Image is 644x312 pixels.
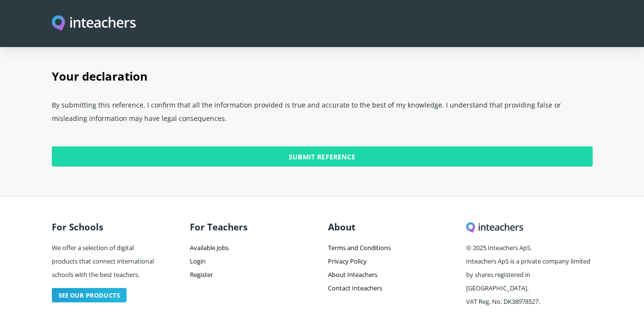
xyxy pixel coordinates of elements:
[190,217,316,237] h3: For Teachers
[52,68,148,84] span: Your declaration
[52,217,158,237] h3: For Schools
[328,284,382,292] a: Contact Inteachers
[190,257,206,265] a: Login
[328,270,377,279] a: About Inteachers
[52,15,136,32] img: Inteachers
[190,270,213,279] a: Register
[52,95,593,135] p: By submitting this reference, I confirm that all the information provided is true and accurate to...
[466,217,593,237] h3: Inteachers
[328,243,391,252] a: Terms and Conditions
[328,217,455,237] h3: About
[52,146,593,167] input: Submit Reference
[52,288,127,302] a: See our products
[52,15,136,32] a: Visit this site's homepage
[466,237,593,311] p: © 2025 Inteachers ApS. Inteachers ApS is a private company limited by shares registered in [GEOGR...
[52,237,158,284] p: We offer a selection of digital products that connect international schools with the best teachers.
[190,243,229,252] a: Available Jobs
[328,257,367,265] a: Privacy Policy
